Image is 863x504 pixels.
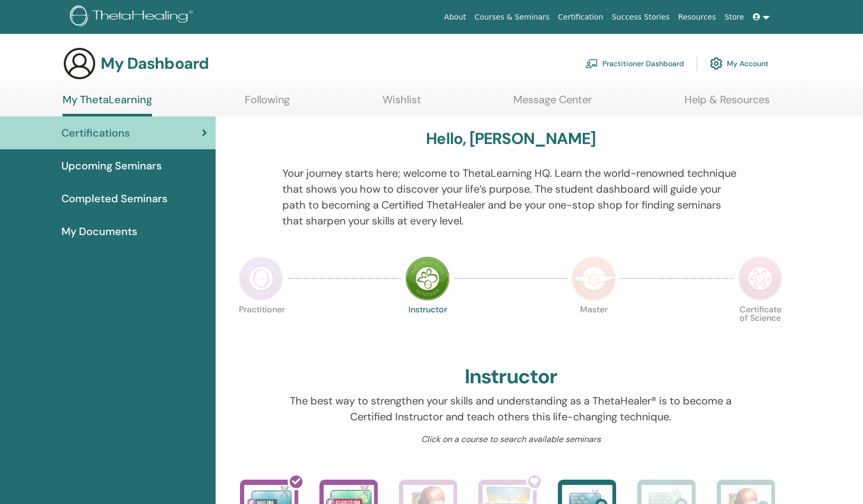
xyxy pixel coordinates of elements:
[61,158,162,174] span: Upcoming Seminars
[61,125,130,141] span: Certifications
[239,305,283,350] p: Practitioner
[585,52,684,75] a: Practitioner Dashboard
[70,5,197,29] img: logo.png
[710,52,769,75] a: My Account
[572,305,616,350] p: Master
[405,305,450,350] p: Instructor
[738,256,782,301] img: Certificate of Science
[239,256,283,301] img: Practitioner
[738,305,782,350] p: Certificate of Science
[710,55,723,73] img: cog.svg
[684,93,770,114] a: Help & Resources
[282,393,740,425] p: The best way to strengthen your skills and understanding as a ThetaHealer® is to become a Certifi...
[513,93,592,114] a: Message Center
[405,256,450,301] img: Instructor
[61,223,137,239] span: My Documents
[572,256,616,301] img: Master
[554,7,607,27] a: Certification
[63,93,152,116] a: My ThetaLearning
[585,59,598,68] img: chalkboard-teacher.svg
[465,365,557,389] h2: Instructor
[63,47,96,80] img: generic-user-icon.jpg
[674,7,720,27] a: Resources
[470,7,554,27] a: Courses & Seminars
[282,165,740,229] p: Your journey starts here; welcome to ThetaLearning HQ. Learn the world-renowned technique that sh...
[608,7,674,27] a: Success Stories
[720,7,749,27] a: Store
[245,93,290,114] a: Following
[282,433,740,446] p: Click on a course to search available seminars
[101,54,209,73] h3: My Dashboard
[382,93,421,114] a: Wishlist
[61,191,167,206] span: Completed Seminars
[426,129,595,148] h3: Hello, [PERSON_NAME]
[440,7,470,27] a: About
